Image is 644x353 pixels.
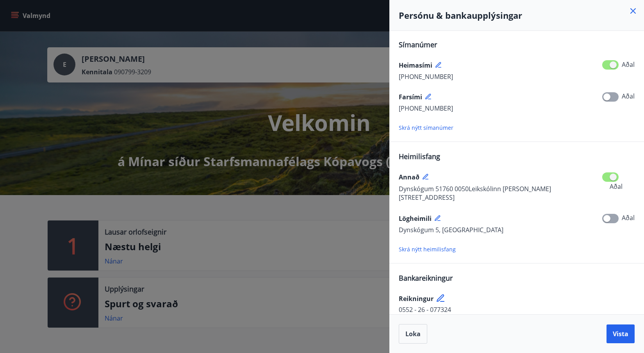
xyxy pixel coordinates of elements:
[399,273,453,283] span: Bankareikningur
[622,213,635,222] span: Aðal
[399,245,456,253] span: Skrá nýtt heimilisfang
[399,214,432,223] span: Lögheimili
[399,305,451,314] span: 0552 - 26 - 077324
[399,9,635,21] h4: Persónu & bankaupplýsingar
[399,93,422,101] span: Farsími
[399,324,427,344] button: Loka
[399,124,453,131] span: Skrá nýtt símanúmer
[399,152,440,161] span: Heimilisfang
[399,72,453,81] span: [PHONE_NUMBER]
[399,104,453,113] span: [PHONE_NUMBER]
[399,40,437,49] span: Símanúmer
[610,182,623,191] span: Aðal
[622,60,635,69] span: Aðal
[613,330,628,338] span: Vista
[399,173,419,181] span: Annað
[607,324,635,343] button: Vista
[399,61,432,70] span: Heimasími
[399,226,503,234] span: Dynskógum 5, [GEOGRAPHIC_DATA]
[405,330,421,338] span: Loka
[399,294,433,303] span: Reikningur
[399,185,607,202] span: Dynskógum 51760 0050Leikskólinn [PERSON_NAME][STREET_ADDRESS]
[622,92,635,100] span: Aðal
